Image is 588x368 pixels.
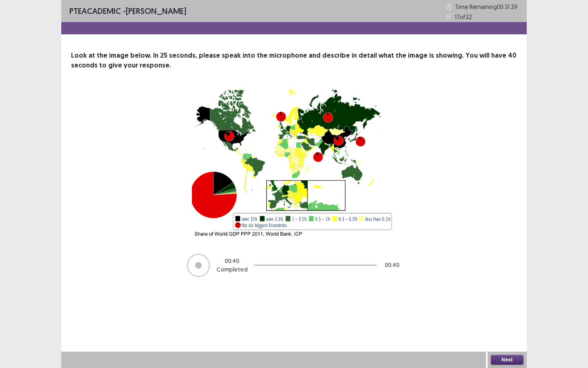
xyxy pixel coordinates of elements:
p: Time Remaining 00 : 31 : 39 [455,2,519,11]
span: PTE academic [69,6,121,16]
button: Next [491,355,523,365]
img: image-description [192,90,396,237]
p: 17 of 32 [455,13,472,21]
p: - [PERSON_NAME] [69,5,186,17]
p: Completed [216,265,247,274]
p: Look at the image below. In 25 seconds, please speak into the microphone and describe in detail w... [71,51,517,70]
p: 00 : 40 [385,261,399,269]
p: 00 : 40 [225,257,239,265]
